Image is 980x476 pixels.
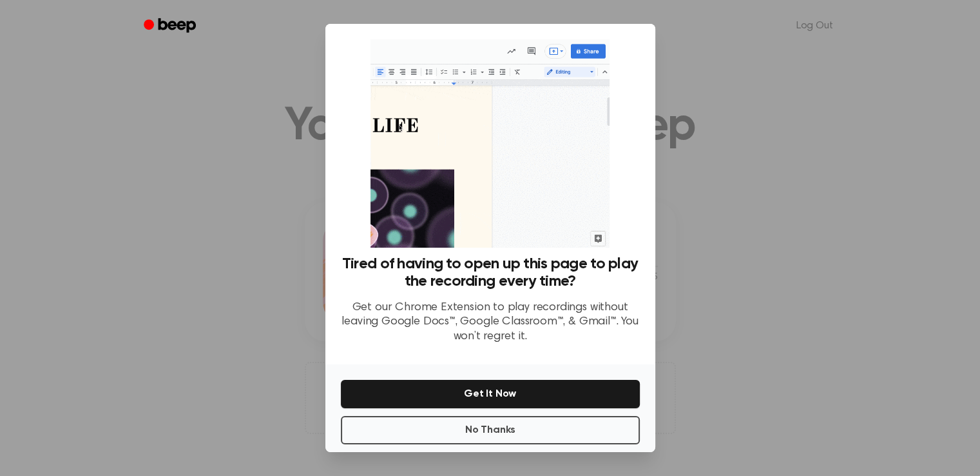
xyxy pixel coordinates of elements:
button: No Thanks [341,416,640,444]
img: Beep extension in action [370,39,610,248]
a: Log Out [783,10,846,41]
button: Get It Now [341,380,640,408]
a: Beep [135,14,207,39]
h3: Tired of having to open up this page to play the recording every time? [341,255,640,290]
p: Get our Chrome Extension to play recordings without leaving Google Docs™, Google Classroom™, & Gm... [341,301,640,344]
